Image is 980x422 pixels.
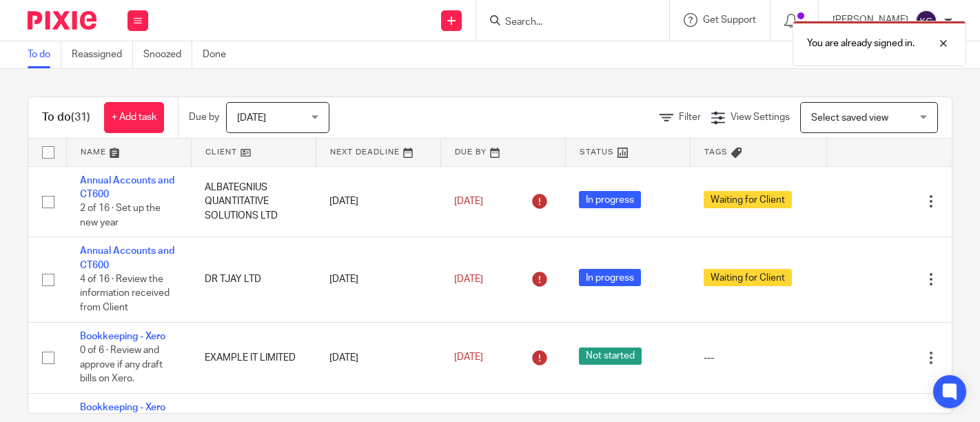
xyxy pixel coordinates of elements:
[454,197,483,206] span: [DATE]
[316,166,440,237] td: [DATE]
[915,10,937,32] img: svg%3E
[191,322,316,393] td: EXAMPLE IT LIMITED
[579,348,642,365] span: Not started
[80,345,163,383] span: 0 of 6 · Review and approve if any draft bills on Xero.
[191,237,316,322] td: DR TJAY LTD
[72,41,133,68] a: Reassigned
[71,112,90,123] span: (31)
[42,110,90,125] h1: To do
[811,113,888,123] span: Select saved view
[704,148,728,156] span: Tags
[704,351,813,365] div: ---
[316,322,440,393] td: [DATE]
[807,37,915,50] p: You are already signed in.
[704,269,792,286] span: Waiting for Client
[237,113,266,123] span: [DATE]
[80,403,165,412] a: Bookkeeping - Xero
[203,41,236,68] a: Done
[104,102,164,133] a: + Add task
[80,203,161,228] span: 2 of 16 · Set up the new year
[191,166,316,237] td: ALBATEGNIUS QUANTITATIVE SOLUTIONS LTD
[704,191,792,208] span: Waiting for Client
[28,11,96,30] img: Pixie
[80,176,174,199] a: Annual Accounts and CT600
[316,237,440,322] td: [DATE]
[28,41,61,68] a: To do
[579,269,641,286] span: In progress
[189,110,219,124] p: Due by
[454,274,483,284] span: [DATE]
[80,246,174,270] a: Annual Accounts and CT600
[80,274,170,312] span: 4 of 16 · Review the information received from Client
[731,112,790,122] span: View Settings
[80,332,165,341] a: Bookkeeping - Xero
[143,41,192,68] a: Snoozed
[579,191,641,208] span: In progress
[454,352,483,362] span: [DATE]
[679,112,701,122] span: Filter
